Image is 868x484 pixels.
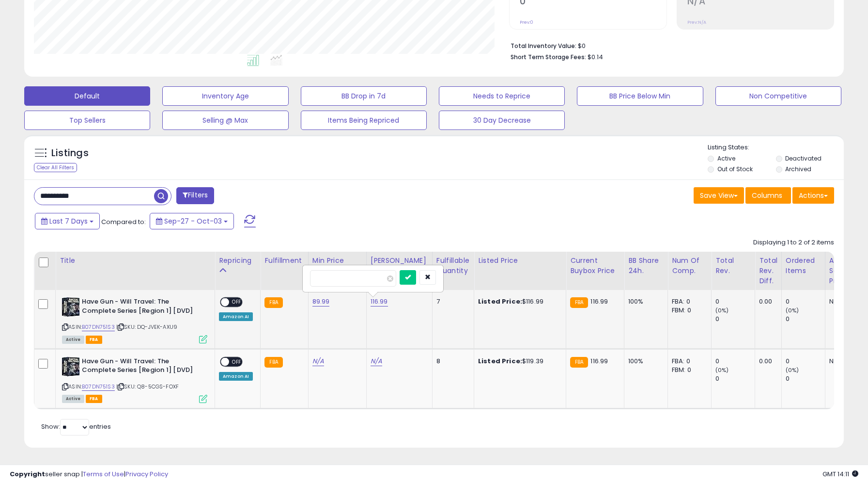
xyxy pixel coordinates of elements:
[715,366,729,374] small: (0%)
[34,163,77,172] div: Clear All Filters
[62,395,84,403] span: All listings currently available for purchase on Amazon
[312,297,330,307] a: 89.99
[436,357,466,366] div: 8
[82,297,200,318] b: Have Gun - Will Travel: The Complete Series [Region 1] [DVD]
[590,356,608,366] span: 116.99
[10,469,45,479] strong: Copyright
[715,374,755,383] div: 0
[715,256,751,276] div: Total Rev.
[672,256,707,276] div: Num of Comp.
[753,238,834,247] div: Displaying 1 to 2 of 2 items
[436,297,466,306] div: 7
[86,336,102,344] span: FBA
[51,146,89,160] h5: Listings
[786,366,799,374] small: (0%)
[570,297,588,308] small: FBA
[219,372,253,381] div: Amazon AI
[829,357,861,366] div: N/A
[60,256,211,266] div: Title
[708,143,844,152] p: Listing States:
[62,357,207,402] div: ASIN:
[62,336,84,344] span: All listings currently available for purchase on Amazon
[786,374,825,383] div: 0
[264,297,282,308] small: FBA
[24,111,150,130] button: Top Sellers
[10,470,168,479] div: seller snap | |
[588,52,603,62] span: $0.14
[577,86,703,106] button: BB Price Below Min
[511,53,586,61] b: Short Term Storage Fees:
[312,256,362,266] div: Min Price
[439,86,565,106] button: Needs to Reprice
[312,356,324,366] a: N/A
[717,154,735,162] label: Active
[229,357,245,366] span: OFF
[82,323,115,331] a: B07DN751S3
[570,357,588,368] small: FBA
[745,187,791,204] button: Columns
[82,357,200,377] b: Have Gun - Will Travel: The Complete Series [Region 1] [DVD]
[219,312,253,321] div: Amazon AI
[752,191,782,200] span: Columns
[672,297,704,306] div: FBA: 0
[822,469,858,479] span: 2025-10-11 14:11 GMT
[478,256,562,266] div: Listed Price
[672,357,704,366] div: FBA: 0
[62,297,207,342] div: ASIN:
[511,39,827,51] li: $0
[62,297,79,317] img: 513opROVWeL._SL40_.jpg
[672,366,704,374] div: FBM: 0
[301,86,427,106] button: BB Drop in 7d
[264,256,304,266] div: Fulfillment
[478,357,558,366] div: $119.39
[520,19,533,25] small: Prev: 0
[125,469,168,479] a: Privacy Policy
[35,213,100,229] button: Last 7 Days
[792,187,834,204] button: Actions
[301,111,427,130] button: Items Being Repriced
[628,297,660,306] div: 100%
[759,256,777,286] div: Total Rev. Diff.
[162,86,288,106] button: Inventory Age
[101,217,146,226] span: Compared to:
[829,297,861,306] div: N/A
[86,395,102,403] span: FBA
[41,422,111,431] span: Show: entries
[715,307,729,314] small: (0%)
[150,213,234,229] button: Sep-27 - Oct-03
[717,165,753,173] label: Out of Stock
[24,86,150,106] button: Default
[229,298,245,307] span: OFF
[786,297,825,306] div: 0
[264,357,282,368] small: FBA
[786,307,799,314] small: (0%)
[694,187,744,204] button: Save View
[829,256,865,286] div: Avg Selling Price
[478,297,522,306] b: Listed Price:
[759,357,774,366] div: 0.00
[478,356,522,366] b: Listed Price:
[176,187,214,204] button: Filters
[628,256,664,276] div: BB Share 24h.
[219,256,256,266] div: Repricing
[785,154,821,162] label: Deactivated
[590,297,608,306] span: 116.99
[164,216,222,226] span: Sep-27 - Oct-03
[49,216,88,226] span: Last 7 Days
[511,42,576,50] b: Total Inventory Value:
[116,323,177,331] span: | SKU: DQ-JVEK-AXU9
[570,256,620,276] div: Current Buybox Price
[687,19,706,25] small: Prev: N/A
[786,315,825,323] div: 0
[786,256,821,276] div: Ordered Items
[371,297,388,307] a: 116.99
[628,357,660,366] div: 100%
[785,165,811,173] label: Archived
[439,111,565,130] button: 30 Day Decrease
[715,297,755,306] div: 0
[162,111,288,130] button: Selling @ Max
[116,383,179,390] span: | SKU: Q8-5CGS-FOXF
[83,469,124,479] a: Terms of Use
[715,315,755,323] div: 0
[436,256,470,276] div: Fulfillable Quantity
